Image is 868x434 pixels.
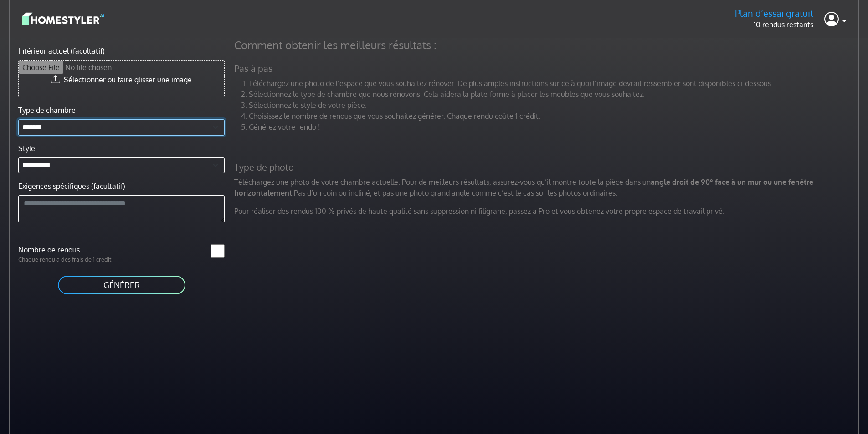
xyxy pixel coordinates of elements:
[229,206,867,217] p: Pour réaliser des rendus 100 % privés de haute qualité sans suppression ni filigrane, passez à Pr...
[18,181,125,192] label: Exigences spécifiques (facultatif)
[18,105,76,116] label: Type de chambre
[735,8,813,19] h5: Plan d’essai gratuit
[249,100,861,111] li: Sélectionnez le style de votre pièce.
[229,63,867,74] h5: Pas à pas
[229,177,867,198] p: Téléchargez une photo de votre chambre actuelle. Pour de meilleurs résultats, assurez-vous qu’il ...
[18,45,105,56] label: Intérieur actuel (facultatif)
[249,121,861,132] li: Générez votre rendu !
[13,255,122,264] p: Chaque rendu a des frais de 1 crédit
[229,161,867,173] h5: Type de photo
[735,19,813,30] p: 10 rendus restants
[57,275,186,295] button: GÉNÉRER
[13,244,122,255] label: Nombre de rendus
[249,111,861,121] li: Choisissez le nombre de rendus que vous souhaitez générer. Chaque rendu coûte 1 crédit.
[249,89,861,100] li: Sélectionnez le type de chambre que nous rénovons. Cela aidera la plate-forme à placer les meuble...
[22,11,104,27] img: logo-3de290ba35641baa71223ecac5eacb59cb85b4c7fdf211dc9aaecaaee71ea2f8.svg
[249,78,861,89] li: Téléchargez une photo de l’espace que vous souhaitez rénover. De plus amples instructions sur ce ...
[18,143,35,154] label: Style
[229,38,867,52] h4: Comment obtenir les meilleurs résultats :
